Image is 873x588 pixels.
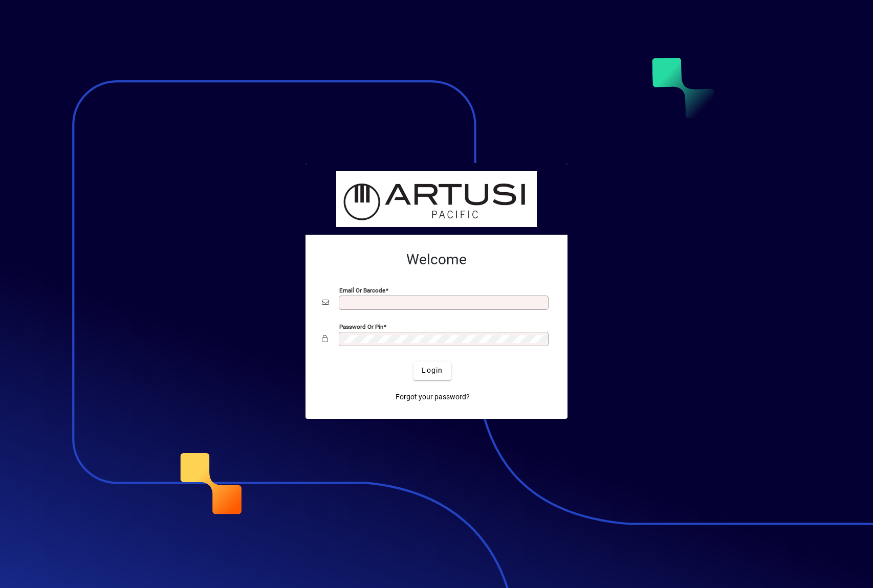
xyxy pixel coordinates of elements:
[322,251,551,268] h2: Welcome
[339,323,383,330] mat-label: Password or Pin
[396,392,470,402] span: Forgot your password?
[391,388,474,406] a: Forgot your password?
[339,286,385,293] mat-label: Email or Barcode
[422,365,443,376] span: Login
[413,361,451,380] button: Login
